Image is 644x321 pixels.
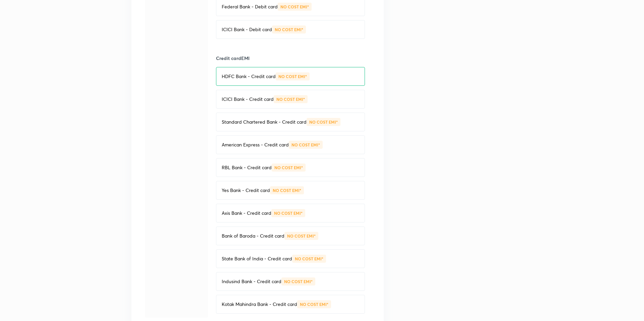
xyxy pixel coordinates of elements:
p: Yes Bank - Credit card [222,187,270,194]
p: NO COST EMI* [287,234,316,238]
p: ICICI Bank - Debit card [222,26,272,33]
p: State Bank of India - Credit card [222,255,292,262]
h6: Credit card EMI [216,55,365,62]
p: ICICI Bank - Credit card [222,96,274,103]
p: NO COST EMI* [274,166,303,170]
p: NO COST EMI* [284,279,313,283]
p: NO COST EMI* [280,5,309,9]
p: NO COST EMI* [275,27,303,31]
p: Kotak Mahindra Bank - Credit card [222,301,297,308]
p: HDFC Bank - Credit card [222,73,276,80]
p: Federal Bank - Debit card [222,3,278,10]
p: NO COST EMI* [295,257,323,261]
p: NO COST EMI* [274,211,303,215]
p: NO COST EMI* [276,97,305,101]
p: American Express - Credit card [222,141,289,148]
p: NO COST EMI* [278,74,307,78]
p: RBL Bank - Credit card [222,164,272,171]
p: NO COST EMI* [273,188,301,192]
p: Axis Bank - Credit card [222,210,271,216]
p: NO COST EMI* [309,120,338,124]
p: Bank of Baroda - Credit card [222,233,284,239]
p: Standard Chartered Bank - Credit card [222,119,307,125]
p: Indusind Bank - Credit card [222,278,281,285]
p: NO COST EMI* [291,143,320,147]
p: NO COST EMI* [300,302,328,306]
